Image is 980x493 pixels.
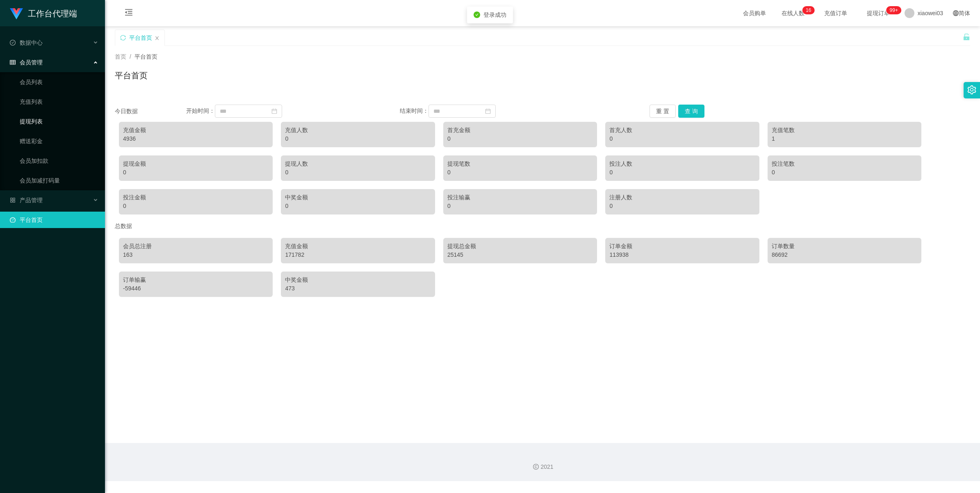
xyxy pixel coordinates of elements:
[772,160,917,168] div: 投注笔数
[447,160,593,168] div: 提现笔数
[10,40,16,46] i: 图标: check-circle-o
[809,6,811,14] p: 6
[285,202,431,210] div: 0
[963,33,970,41] i: 图标: unlock
[123,251,269,259] div: 163
[806,6,809,14] p: 1
[285,284,431,293] div: 473
[802,6,814,14] sup: 16
[485,108,491,114] i: 图标: calendar
[120,35,126,41] i: 图标: sync
[115,69,148,82] h1: 平台首页
[123,242,269,251] div: 会员总注册
[20,113,98,130] a: 提现列表
[285,251,431,259] div: 171782
[609,160,755,168] div: 投注人数
[129,30,152,46] div: 平台首页
[115,107,186,116] div: 今日数据
[887,6,901,14] sup: 1016
[10,197,16,203] i: 图标: appstore-o
[20,133,98,149] a: 赠送彩金
[285,135,431,143] div: 0
[609,168,755,177] div: 0
[609,193,755,202] div: 注册人数
[609,135,755,143] div: 0
[20,153,98,169] a: 会员加扣款
[20,74,98,90] a: 会员列表
[123,135,269,143] div: 4936
[772,251,917,259] div: 86692
[285,276,431,284] div: 中奖金额
[115,53,126,60] span: 首页
[123,202,269,210] div: 0
[123,126,269,135] div: 充值金额
[447,193,593,202] div: 投注输赢
[772,135,917,143] div: 1
[447,135,593,143] div: 0
[447,242,593,251] div: 提现总金额
[115,219,970,234] div: 总数据
[285,168,431,177] div: 0
[772,126,917,135] div: 充值笔数
[474,11,480,18] i: icon: check-circle
[10,39,43,46] span: 数据中心
[10,212,98,228] a: 图标: dashboard平台首页
[678,105,704,118] button: 查 询
[112,463,973,471] div: 2021
[967,85,976,94] i: 图标: setting
[10,197,43,203] span: 产品管理
[130,53,131,60] span: /
[609,251,755,259] div: 113938
[609,202,755,210] div: 0
[271,108,277,114] i: 图标: calendar
[777,10,809,16] span: 在线人数
[285,242,431,251] div: 充值金额
[285,193,431,202] div: 中奖金额
[115,0,143,27] i: 图标: menu-fold
[10,10,77,16] a: 工作台代理端
[650,105,676,118] button: 重 置
[123,168,269,177] div: 0
[609,242,755,251] div: 订单金额
[28,0,77,27] h1: 工作台代理端
[123,284,269,293] div: -59446
[772,168,917,177] div: 0
[20,172,98,189] a: 会员加减打码量
[10,8,23,20] img: logo.9652507e.png
[10,59,16,65] i: 图标: table
[609,126,755,135] div: 首充人数
[863,10,894,16] span: 提现订单
[20,94,98,110] a: 充值列表
[186,107,215,114] span: 开始时间：
[123,160,269,168] div: 提现金额
[953,10,959,16] i: 图标: global
[447,126,593,135] div: 首充金额
[10,59,43,66] span: 会员管理
[134,53,157,60] span: 平台首页
[483,11,506,18] span: 登录成功
[285,126,431,135] div: 充值人数
[285,160,431,168] div: 提现人数
[155,36,160,41] i: 图标: close
[820,10,851,16] span: 充值订单
[772,242,917,251] div: 订单数量
[447,251,593,259] div: 25145
[447,168,593,177] div: 0
[123,276,269,284] div: 订单输赢
[400,107,428,114] span: 结束时间：
[447,202,593,210] div: 0
[533,464,539,470] i: 图标: copyright
[123,193,269,202] div: 投注金额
